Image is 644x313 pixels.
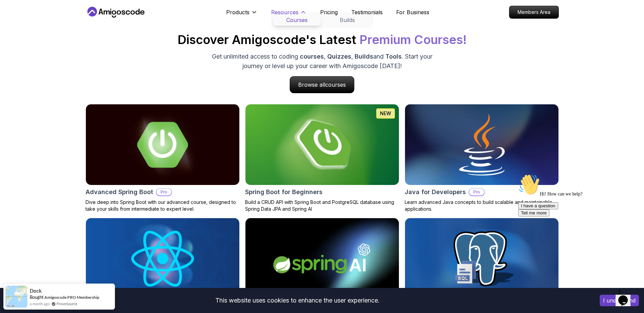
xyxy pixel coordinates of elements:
div: This website uses cookies to enhance the user experience. [5,293,590,308]
span: Bought [30,294,44,300]
img: Java for Developers card [405,104,558,185]
a: Testimonials [351,8,383,16]
h2: Java for Developers [405,187,466,197]
button: Tell me more [3,38,34,45]
a: Spring Boot for Beginners cardNEWSpring Boot for BeginnersBuild a CRUD API with Spring Boot and P... [245,104,399,212]
p: Pro [469,189,484,195]
img: SQL and Databases Fundamentals card [405,218,558,299]
a: Pricing [320,8,338,16]
p: Dive deep into Spring Boot with our advanced course, designed to take your skills from intermedia... [86,199,240,212]
button: Resources [271,8,307,22]
img: Advanced Spring Boot card [86,104,239,185]
button: Accept cookies [600,295,639,306]
img: React JS Developer Guide card [86,218,239,299]
img: provesource social proof notification image [5,286,27,308]
a: Advanced Spring Boot cardAdvanced Spring BootProDive deep into Spring Boot with our advanced cour... [86,104,240,212]
p: Products [226,8,249,16]
button: I have a question [3,31,43,38]
p: Build a CRUD API with Spring Boot and PostgreSQL database using Spring Data JPA and Spring AI [245,199,399,212]
img: Spring Boot for Beginners card [245,104,399,185]
span: a month ago [30,301,50,307]
button: Products [226,8,258,22]
a: Amigoscode PRO Membership [44,295,99,300]
p: Pro [157,189,171,195]
a: Java for Developers cardJava for DevelopersProLearn advanced Java concepts to build scalable and ... [405,104,559,212]
span: Dock [30,288,42,294]
p: Learn advanced Java concepts to build scalable and maintainable applications. [405,199,559,212]
p: Members Area [509,6,558,18]
a: Members Area [509,6,559,19]
span: Hi! How can we help? [3,20,67,25]
h2: Spring Boot for Beginners [245,187,323,197]
img: Spring AI card [245,218,399,299]
iframe: chat widget [516,171,637,283]
div: 👋Hi! How can we help?I have a questionTell me more [3,3,124,45]
a: ProveSource [56,301,77,307]
img: :wave: [3,3,24,24]
a: For Business [396,8,429,16]
p: Resources [271,8,299,16]
iframe: chat widget [616,286,637,306]
h2: Advanced Spring Boot [86,187,153,197]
